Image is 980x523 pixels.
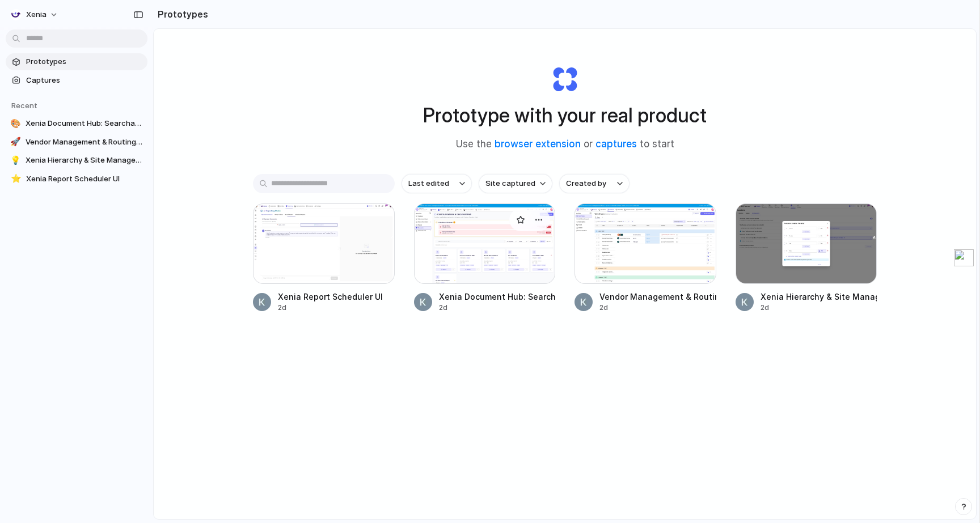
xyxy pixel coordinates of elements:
[26,155,143,166] span: Xenia Hierarchy & Site Management
[26,173,143,185] span: Xenia Report Scheduler UI
[10,173,22,185] div: ⭐
[26,118,143,129] span: Xenia Document Hub: Searchable, Role-Based Access
[456,137,674,152] span: Use the or to start
[253,203,395,313] a: Xenia Report Scheduler UIXenia Report Scheduler UI2d
[278,303,383,313] div: 2d
[599,291,716,303] div: Vendor Management & Routing System
[6,115,147,132] a: 🎨Xenia Document Hub: Searchable, Role-Based Access
[566,178,606,189] span: Created by
[6,6,64,24] button: Xenia
[414,203,556,313] a: Xenia Document Hub: Searchable, Role-Based AccessXenia Document Hub: Searchable, Role-Based Access2d
[26,9,47,20] span: Xenia
[6,152,147,169] a: 💡Xenia Hierarchy & Site Management
[10,155,21,166] div: 💡
[26,56,143,67] span: Prototypes
[10,137,21,148] div: 🚀
[11,101,37,110] span: Recent
[485,178,535,189] span: Site captured
[408,178,449,189] span: Last edited
[402,174,472,193] button: Last edited
[736,203,877,313] a: Xenia Hierarchy & Site ManagementXenia Hierarchy & Site Management2d
[423,100,707,130] h1: Prototype with your real product
[6,134,147,151] a: 🚀Vendor Management & Routing System
[6,171,147,188] a: ⭐Xenia Report Scheduler UI
[479,174,552,193] button: Site captured
[599,303,716,313] div: 2d
[761,291,877,303] div: Xenia Hierarchy & Site Management
[575,203,716,313] a: Vendor Management & Routing SystemVendor Management & Routing System2d
[10,118,21,129] div: 🎨
[6,72,147,89] a: Captures
[559,174,630,193] button: Created by
[595,138,637,150] a: captures
[439,303,556,313] div: 2d
[153,7,208,21] h2: Prototypes
[26,75,143,86] span: Captures
[278,291,383,303] div: Xenia Report Scheduler UI
[761,303,877,313] div: 2d
[439,291,556,303] div: Xenia Document Hub: Searchable, Role-Based Access
[6,53,147,70] a: Prototypes
[495,138,581,150] a: browser extension
[26,137,143,148] span: Vendor Management & Routing System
